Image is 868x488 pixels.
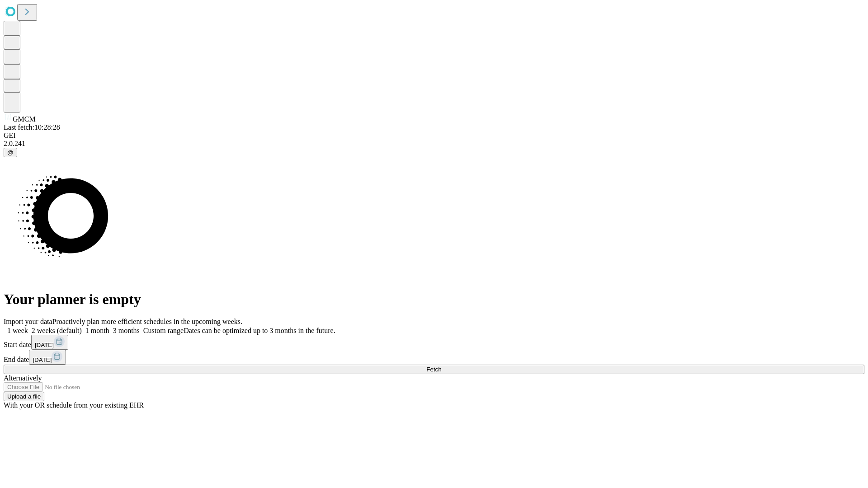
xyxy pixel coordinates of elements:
[4,140,864,148] div: 2.0.241
[426,366,441,373] span: Fetch
[4,123,60,131] span: Last fetch: 10:28:28
[4,318,52,325] span: Import your data
[29,350,66,365] button: [DATE]
[35,342,54,348] span: [DATE]
[4,291,864,308] h1: Your planner is empty
[33,357,52,363] span: [DATE]
[85,327,109,334] span: 1 month
[32,327,82,334] span: 2 weeks (default)
[113,327,140,334] span: 3 months
[4,374,42,382] span: Alternatively
[13,115,36,123] span: GMCM
[184,327,335,334] span: Dates can be optimized up to 3 months in the future.
[4,350,864,365] div: End date
[52,318,242,325] span: Proactively plan more efficient schedules in the upcoming weeks.
[4,401,144,409] span: With your OR schedule from your existing EHR
[4,365,864,374] button: Fetch
[31,335,68,350] button: [DATE]
[7,327,28,334] span: 1 week
[7,149,14,156] span: @
[143,327,184,334] span: Custom range
[4,131,864,140] div: GEI
[4,335,864,350] div: Start date
[4,392,44,401] button: Upload a file
[4,148,17,157] button: @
